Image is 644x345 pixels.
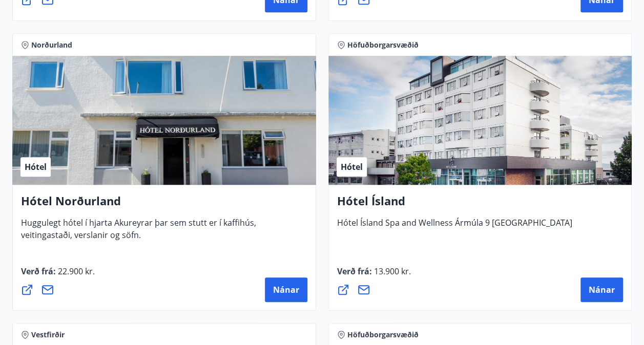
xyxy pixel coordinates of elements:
span: Höfuðborgarsvæðið [347,40,419,50]
span: Hótel [25,161,47,172]
span: Höfuðborgarsvæðið [347,330,419,340]
span: Verð frá : [337,266,411,285]
span: Nánar [273,284,299,295]
span: 22.900 kr. [56,266,95,277]
button: Nánar [265,277,307,302]
h4: Hótel Norðurland [21,193,307,217]
span: Vestfirðir [31,330,65,340]
span: Nánar [589,284,615,295]
span: Hótel [341,161,363,172]
span: Huggulegt hótel í hjarta Akureyrar þar sem stutt er í kaffihús, veitingastaði, verslanir og söfn. [21,217,256,249]
h4: Hótel Ísland [337,193,624,217]
span: Norðurland [31,40,72,50]
span: Verð frá : [21,266,95,285]
button: Nánar [580,277,623,302]
span: 13.900 kr. [372,266,411,277]
span: Hótel Ísland Spa and Wellness Ármúla 9 [GEOGRAPHIC_DATA] [337,217,572,236]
